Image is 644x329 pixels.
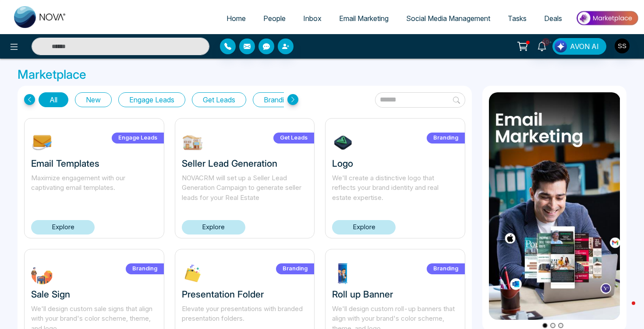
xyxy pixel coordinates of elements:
[31,158,157,169] h3: Email Templates
[535,10,571,27] a: Deals
[226,14,246,23] span: Home
[294,10,330,27] a: Inbox
[276,263,314,274] label: Branding
[182,220,245,234] a: Explore
[508,14,527,23] span: Tasks
[330,10,397,27] a: Email Marketing
[615,38,630,53] img: User Avatar
[614,299,635,320] iframe: Intercom live chat
[112,133,164,143] label: Engage Leads
[332,132,354,154] img: 7tHiu1732304639.jpg
[542,38,550,46] span: 10+
[255,10,294,27] a: People
[544,14,562,23] span: Deals
[182,158,308,169] h3: Seller Lead Generation
[31,173,157,203] p: Maximize engagement with our captivating email templates.
[531,38,552,53] a: 10+
[555,40,567,52] img: Lead Flow
[427,133,465,143] label: Branding
[218,10,255,27] a: Home
[75,92,112,107] button: New
[332,289,458,300] h3: Roll up Banner
[575,8,639,28] img: Market-place.gif
[427,263,465,274] label: Branding
[192,92,246,107] button: Get Leads
[397,10,499,27] a: Social Media Management
[31,132,53,154] img: NOmgJ1742393483.jpg
[31,220,95,234] a: Explore
[303,14,322,23] span: Inbox
[126,263,164,274] label: Branding
[332,220,396,234] a: Explore
[550,323,556,328] button: Go to slide 2
[18,67,626,82] h3: Marketplace
[542,323,548,328] button: Go to slide 1
[339,14,389,23] span: Email Marketing
[14,6,67,28] img: Nova CRM Logo
[253,92,303,107] button: Branding
[332,158,458,169] h3: Logo
[118,92,185,107] button: Engage Leads
[182,289,308,300] h3: Presentation Folder
[182,262,204,284] img: XLP2c1732303713.jpg
[31,289,157,300] h3: Sale Sign
[273,133,314,143] label: Get Leads
[552,38,606,55] button: AVON AI
[489,92,620,320] img: item1.png
[182,173,308,203] p: NOVACRM will set up a Seller Lead Generation Campaign to generate seller leads for your Real Estate
[558,323,563,328] button: Go to slide 3
[332,173,458,203] p: We'll create a distinctive logo that reflects your brand identity and real estate expertise.
[31,262,53,284] img: FWbuT1732304245.jpg
[332,262,354,284] img: ptdrg1732303548.jpg
[499,10,535,27] a: Tasks
[570,41,599,52] span: AVON AI
[406,14,490,23] span: Social Media Management
[182,132,204,154] img: W9EOY1739212645.jpg
[263,14,286,23] span: People
[39,92,68,107] button: All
